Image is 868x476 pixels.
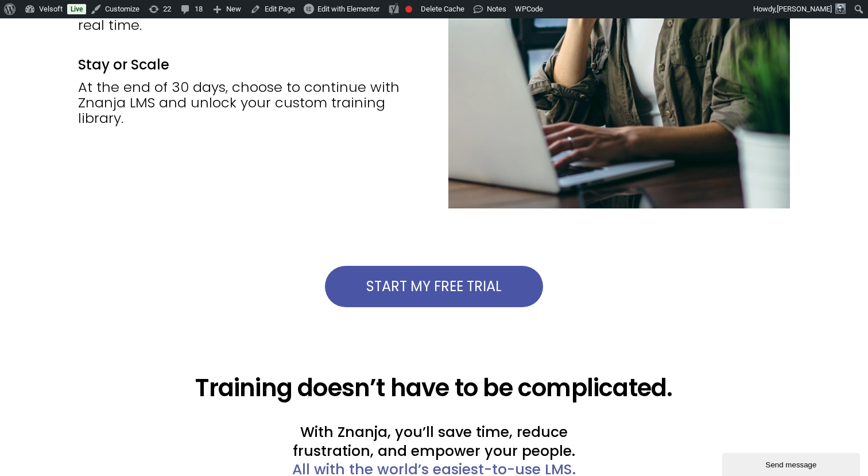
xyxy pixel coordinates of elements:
[366,280,502,293] span: START MY FREE TRIAL
[78,2,420,50] div: Add your team, track progress, and see results in real time.
[405,6,412,13] div: Focus keyphrase not set
[78,56,420,73] h2: Stay or Scale
[78,423,790,460] h2: With Znanja, you’ll save time, reduce frustration, and empower your people.
[78,79,420,143] div: At the end of 30 days, choose to continue with Znanja LMS and unlock your custom training library.
[78,376,790,400] h2: Training doesn’t have to be complicated.
[325,266,543,307] a: START MY FREE TRIAL
[777,5,832,13] span: [PERSON_NAME]
[67,4,86,14] a: Live
[722,451,862,476] iframe: chat widget
[317,5,379,13] span: Edit with Elementor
